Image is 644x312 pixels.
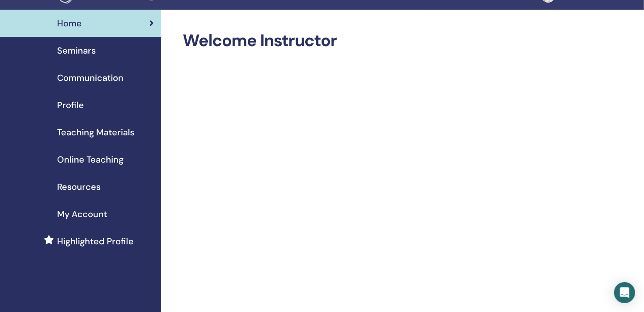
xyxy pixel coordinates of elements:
[57,180,101,193] span: Resources
[57,98,84,112] span: Profile
[183,31,565,51] h2: Welcome Instructor
[57,71,123,84] span: Communication
[57,17,82,30] span: Home
[57,207,107,221] span: My Account
[57,153,123,166] span: Online Teaching
[57,126,134,139] span: Teaching Materials
[57,44,96,57] span: Seminars
[57,235,134,248] span: Highlighted Profile
[614,282,635,303] div: Open Intercom Messenger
